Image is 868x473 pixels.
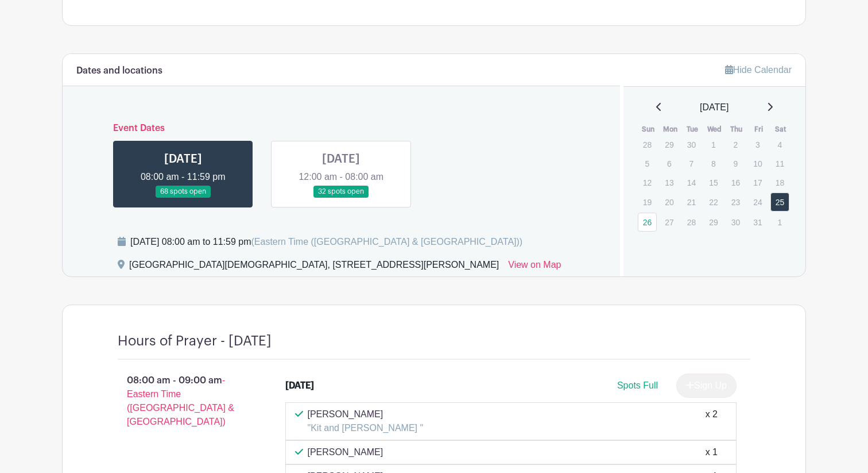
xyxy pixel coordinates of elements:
[508,258,561,276] a: View on Map
[726,136,745,153] p: 2
[118,333,272,349] h4: Hours of Prayer - [DATE]
[706,407,718,435] div: x 2
[704,193,723,211] p: 22
[682,193,701,211] p: 21
[748,136,767,153] p: 3
[703,124,726,135] th: Wed
[308,421,424,435] p: "Kit and [PERSON_NAME] "
[726,213,745,231] p: 30
[682,213,701,231] p: 28
[700,101,728,114] span: [DATE]
[638,213,657,232] a: 26
[706,445,718,459] div: x 1
[725,65,792,75] a: Hide Calendar
[660,174,679,191] p: 13
[704,213,723,231] p: 29
[726,124,748,135] th: Thu
[638,174,657,191] p: 12
[285,379,314,393] div: [DATE]
[660,213,679,231] p: 27
[660,193,679,211] p: 20
[704,174,723,191] p: 15
[748,155,767,172] p: 10
[770,213,789,231] p: 1
[637,124,660,135] th: Sun
[129,258,499,276] div: [GEOGRAPHIC_DATA][DEMOGRAPHIC_DATA], [STREET_ADDRESS][PERSON_NAME]
[704,155,723,172] p: 8
[726,193,745,211] p: 23
[251,237,522,247] span: (Eastern Time ([GEOGRAPHIC_DATA] & [GEOGRAPHIC_DATA]))
[638,155,657,172] p: 5
[617,380,658,390] span: Spots Full
[76,66,162,76] h6: Dates and locations
[748,193,767,211] p: 24
[770,136,789,153] p: 4
[747,124,770,135] th: Fri
[682,136,701,153] p: 30
[308,445,383,459] p: [PERSON_NAME]
[770,155,789,172] p: 11
[770,193,789,211] a: 25
[704,136,723,153] p: 1
[682,174,701,191] p: 14
[308,407,424,421] p: [PERSON_NAME]
[660,155,679,172] p: 6
[104,123,579,134] h6: Event Dates
[660,136,679,153] p: 29
[638,136,657,153] p: 28
[726,174,745,191] p: 16
[682,155,701,172] p: 7
[748,213,767,231] p: 31
[770,124,792,135] th: Sat
[130,235,522,249] div: [DATE] 08:00 am to 11:59 pm
[770,174,789,191] p: 18
[748,174,767,191] p: 17
[681,124,704,135] th: Tue
[726,155,745,172] p: 9
[659,124,681,135] th: Mon
[638,193,657,211] p: 19
[99,369,267,433] p: 08:00 am - 09:00 am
